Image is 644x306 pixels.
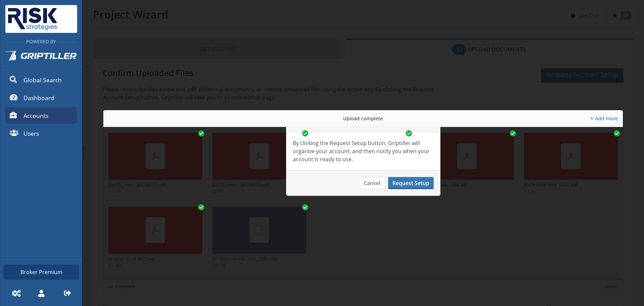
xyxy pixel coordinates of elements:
div: Upload complete [313,110,414,127]
button: Request Setup [388,177,434,189]
span: Powered By [23,38,59,45]
a: Broker Premium [4,265,79,279]
span: Accounts [23,111,48,120]
a: Dashboard [5,90,77,106]
span: Users [23,129,39,138]
span: Dashboard [23,93,54,102]
a: Users [5,125,77,141]
img: Risk Strategies Company [5,5,60,33]
span: Global Search [23,76,62,84]
a: Accounts [5,107,77,124]
a: Griptiller [0,45,82,70]
button: Cancel [359,177,385,189]
a: Global Search [5,72,77,88]
span: Add more [595,116,618,121]
button: Add more files [587,114,621,123]
p: By clicking the Request Setup button, Griptiller will organize your account, and then notify you ... [293,139,434,163]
